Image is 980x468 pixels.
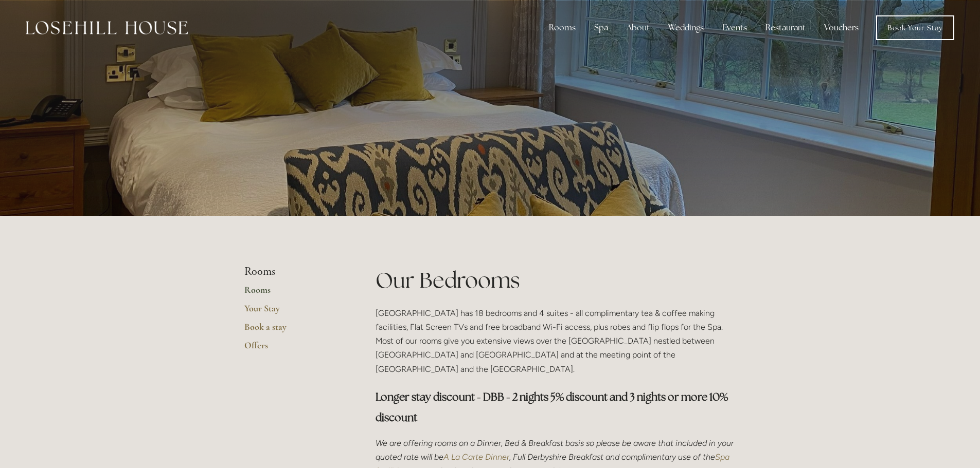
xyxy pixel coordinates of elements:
[244,284,343,303] a: Rooms
[618,17,658,38] div: About
[586,17,616,38] div: Spa
[509,452,715,462] em: , Full Derbyshire Breakfast and complimentary use of the
[376,438,736,462] em: We are offering rooms on a Dinner, Bed & Breakfast basis so please be aware that included in your...
[376,265,736,295] h1: Our Bedrooms
[876,15,954,40] a: Book Your Stay
[443,452,509,462] a: A La Carte Dinner
[244,340,343,358] a: Offers
[26,21,188,34] img: Losehill House
[816,17,867,38] a: Vouchers
[541,17,584,38] div: Rooms
[244,321,343,340] a: Book a stay
[244,303,343,321] a: Your Stay
[757,17,814,38] div: Restaurant
[244,265,343,278] li: Rooms
[714,17,755,38] div: Events
[376,306,736,376] p: [GEOGRAPHIC_DATA] has 18 bedrooms and 4 suites - all complimentary tea & coffee making facilities...
[376,390,730,424] strong: Longer stay discount - DBB - 2 nights 5% discount and 3 nights or more 10% discount
[660,17,712,38] div: Weddings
